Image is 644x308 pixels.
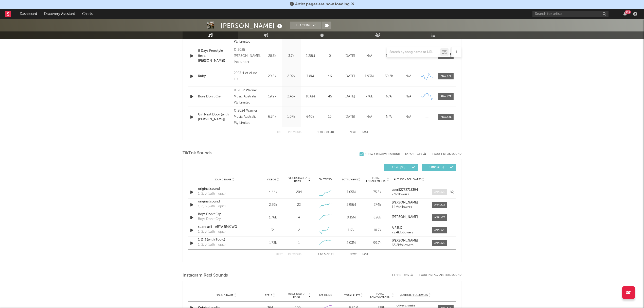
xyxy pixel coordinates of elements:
[285,292,308,298] span: Reels (last 7 days)
[261,228,285,233] div: 34
[380,94,397,99] div: N/A
[392,231,427,234] div: 72.4k followers
[365,153,400,156] div: Show 1 Removed Sound
[351,2,354,6] span: Dismiss
[392,201,418,204] strong: [PERSON_NAME]
[342,178,358,181] span: Total Views
[418,274,461,277] button: + Add Instagram Reel Sound
[302,94,318,99] div: 10.6M
[339,190,363,195] div: 1.05M
[320,253,323,256] span: to
[397,304,415,307] strong: olivercronin
[198,74,231,79] a: Ruby
[261,190,285,195] div: 4.44k
[298,241,300,246] div: 1
[392,215,427,219] a: [PERSON_NAME]
[41,9,79,19] a: Discovery Assistant
[366,228,389,233] div: 10.7k
[400,114,417,119] div: N/A
[302,114,318,119] div: 640k
[366,190,389,195] div: 75.8k
[198,191,226,196] div: 1, 2, 3 (with Topic)
[344,294,360,297] span: Total Plays
[394,178,421,181] span: Author / Followers
[392,188,427,192] a: user52772715394
[276,131,283,134] button: First
[405,152,426,156] button: Export CSV
[221,22,283,30] div: [PERSON_NAME]
[320,131,323,133] span: to
[425,166,449,169] span: Official ( 5 )
[350,253,357,256] button: Next
[198,204,226,209] div: 1, 2, 3 (with Topic)
[321,94,339,99] div: 45
[234,70,261,82] div: 2023 4 of clubs LLC
[183,150,212,156] span: TikTok Sounds
[341,94,358,99] div: [DATE]
[198,225,251,230] div: suara asli - ARYA RMX WG
[198,212,251,217] div: Boys Don't Cry
[283,74,299,79] div: 2.92k
[198,94,231,99] a: Boys Don't Cry
[392,201,427,204] a: [PERSON_NAME]
[321,114,339,119] div: 19
[431,153,461,156] button: + Add TikTok Sound
[214,178,231,181] span: Sound Name
[339,202,363,208] div: 2.98M
[198,199,251,204] div: original sound
[339,228,363,233] div: 117k
[283,114,299,119] div: 1.07k
[296,190,302,195] div: 204
[392,206,427,209] div: 1.1M followers
[16,9,41,19] a: Dashboard
[341,114,358,119] div: [DATE]
[198,229,226,234] div: 1, 2, 3 (with Topic)
[261,215,285,220] div: 1.76k
[326,131,329,133] span: of
[261,202,285,208] div: 2.29k
[392,239,418,242] strong: [PERSON_NAME]
[234,88,261,106] div: © 2022 Warner Music Australia Pty Limited
[366,215,389,220] div: 626k
[625,10,631,14] div: 99 +
[623,12,627,16] button: 99+
[350,131,357,134] button: Next
[288,131,301,134] button: Previous
[198,186,251,192] a: original sound
[198,242,226,247] div: 1, 2, 3 (with Topic)
[79,9,96,19] a: Charts
[392,274,413,277] button: Export CSV
[198,217,221,222] div: Boys Don't Cry
[361,114,378,119] div: N/A
[290,22,321,29] button: Tracking
[313,178,337,181] div: 6M Trend
[264,94,280,99] div: 19.9k
[265,294,272,297] span: Reels
[283,94,299,99] div: 2.45k
[392,188,418,192] strong: user52772715394
[362,131,368,134] button: Last
[362,253,368,256] button: Last
[339,215,363,220] div: 8.15M
[198,112,231,122] div: Girl Next Door (with [PERSON_NAME])
[312,252,339,258] div: 1 5 91
[400,294,428,297] span: Author / Followers
[198,237,251,242] a: 1, 2, 3 (with Topic)
[287,177,308,183] span: Videos (last 7 days)
[380,74,397,79] div: 39.3k
[339,241,363,246] div: 2.03M
[380,114,397,119] div: N/A
[392,239,427,243] a: [PERSON_NAME]
[392,193,427,196] div: 73 followers
[217,294,234,297] span: Sound Name
[426,153,461,156] button: + Add TikTok Sound
[183,272,228,279] span: Instagram Reel Sounds
[276,253,283,256] button: First
[532,11,609,17] input: Search for artists
[413,274,461,277] div: + Add Instagram Reel Sound
[302,74,318,79] div: 7.8M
